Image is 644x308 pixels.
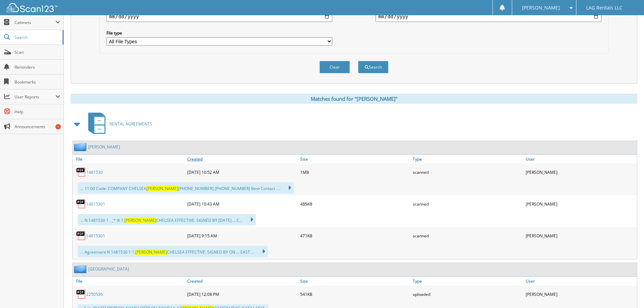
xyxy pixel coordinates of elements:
span: Bookmarks [15,79,60,85]
span: Reminders [15,64,60,70]
a: Size [299,277,411,286]
label: File type [106,30,332,36]
img: PDF.png [76,167,86,177]
div: uploaded [411,287,524,301]
a: Size [299,155,411,164]
a: Created [186,277,299,286]
span: Scan [15,49,60,55]
a: [GEOGRAPHIC_DATA] [88,266,129,272]
div: scanned [411,165,524,179]
a: RENTAL AGREEMENTS [84,111,152,137]
div: ... Agreement N 1481530 1 1. CHELSEA EFFECTIVE: SIGNED BY ON ... EAST ... [78,246,268,257]
input: start [106,11,332,22]
span: Cabinets [15,20,55,25]
a: File [73,155,186,164]
div: scanned [411,229,524,242]
div: [DATE] 10:52 AM [186,165,299,179]
a: 1481530 [86,169,103,175]
a: Type [411,277,524,286]
div: [PERSON_NAME] [524,287,637,301]
div: [PERSON_NAME] [524,197,637,211]
div: 471KB [299,229,411,242]
div: 541KB [299,287,411,301]
a: User [524,277,637,286]
a: User [524,155,637,164]
div: 485KB [299,197,411,211]
input: end [376,11,601,22]
div: ... 11:00 Code: COMPANY CHELSEA [PHONE_NUMBER] [PHONE_NUMBER] Best Contact .... [78,182,294,194]
img: PDF.png [76,199,86,209]
span: Search [15,34,59,40]
span: LAG Rentals LLC [586,6,622,10]
a: Type [411,155,524,164]
span: [PERSON_NAME] [522,6,560,10]
a: [PERSON_NAME] [88,144,120,150]
img: PDF.png [76,231,86,241]
div: 1 [55,124,61,129]
span: Help [15,109,60,115]
img: scan123-logo-white.svg [7,3,57,12]
a: 14815301 [86,201,105,207]
div: ... N 1481530 1 . _* ® 1. CHELSEA EFFECTIVE: SIGNED BY [DATE] ... C... [78,214,256,226]
img: folder2.png [74,265,88,273]
a: 14815301 [86,233,105,239]
div: Matches found for "[PERSON_NAME]" [71,94,637,104]
div: [PERSON_NAME] [524,165,637,179]
img: PDF.png [76,289,86,299]
a: Created [186,155,299,164]
span: [PERSON_NAME] [135,249,167,255]
button: Clear [319,61,350,73]
div: [DATE] 9:15 AM [186,229,299,242]
span: RENTAL AGREEMENTS [110,121,152,127]
div: scanned [411,197,524,211]
div: [DATE] 12:08 PM [186,287,299,301]
a: File [73,277,186,286]
span: Announcements [15,124,60,129]
img: folder2.png [74,143,88,151]
button: Search [358,61,388,73]
div: [DATE] 10:43 AM [186,197,299,211]
span: [PERSON_NAME] [146,186,178,191]
span: [PERSON_NAME] [124,217,156,223]
div: [PERSON_NAME] [524,229,637,242]
a: 2250536 [86,291,103,297]
div: 1MB [299,165,411,179]
span: User Reports [15,94,55,100]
